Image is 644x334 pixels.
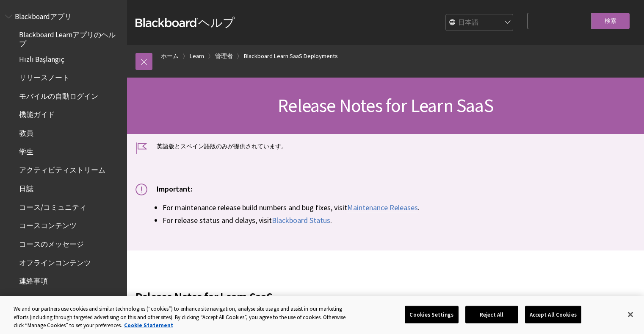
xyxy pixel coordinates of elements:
[124,322,173,329] a: More information about your privacy, opens in a new tab
[278,94,493,117] span: Release Notes for Learn SaaS
[19,89,98,100] span: モバイルの自動ログイン
[19,200,86,212] span: コース/コミュニティ
[19,126,33,137] span: 教員
[591,13,630,29] input: 検索
[135,15,235,30] a: Blackboardヘルプ
[19,52,64,64] span: Hızlı Başlangıç
[19,274,48,286] span: 連絡事項
[135,18,198,27] strong: Blackboard
[347,203,418,213] a: Maintenance Releases
[135,278,510,306] h2: Release Notes for Learn SaaS
[525,306,581,323] button: Accept All Cookies
[135,142,636,150] p: 英語版とスペイン語版のみが提供されています。
[163,202,636,213] li: For maintenance release build numbers and bug fixes, visit .
[190,51,204,61] a: Learn
[272,215,330,225] a: Blackboard Status
[19,181,33,193] span: 日誌
[19,28,121,48] span: Blackboard Learnアプリのヘルプ
[157,184,192,194] span: Important:
[19,108,55,119] span: 機能ガイド
[405,306,458,323] button: Cookies Settings
[14,305,354,330] div: We and our partners use cookies and similar technologies (“cookies”) to enhance site navigation, ...
[19,219,77,230] span: コースコンテンツ
[19,70,69,82] span: リリースノート
[215,51,233,61] a: 管理者
[19,292,41,304] span: 掲示板
[163,214,636,226] li: For release status and delays, visit .
[465,306,518,323] button: Reject All
[15,9,72,21] span: Blackboardアプリ
[19,256,91,267] span: オフラインコンテンツ
[19,163,105,175] span: アクティビティストリーム
[19,145,33,156] span: 学生
[161,51,179,61] a: ホーム
[244,51,338,61] a: Blackboard Learn SaaS Deployments
[19,237,84,248] span: コースのメッセージ
[621,305,640,324] button: Close
[446,14,514,31] select: Site Language Selector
